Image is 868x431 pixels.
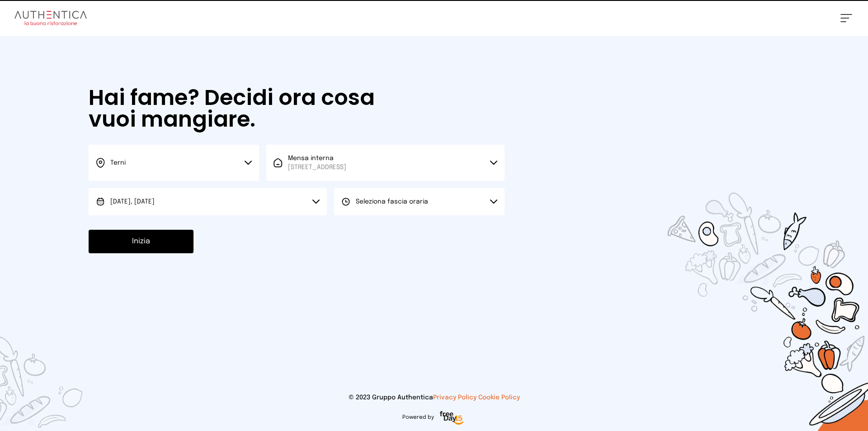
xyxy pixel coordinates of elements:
[14,393,854,402] p: © 2023 Gruppo Authentica
[288,154,346,172] span: Mensa interna
[89,87,401,130] h1: Hai fame? Decidi ora cosa vuoi mangiare.
[288,163,346,172] span: [STREET_ADDRESS]
[110,160,126,166] span: Terni
[433,394,476,401] a: Privacy Policy
[266,145,505,181] button: Mensa interna[STREET_ADDRESS]
[438,409,466,427] img: logo-freeday.3e08031.png
[89,145,259,181] button: Terni
[334,188,505,215] button: Seleziona fascia oraria
[110,199,155,205] span: [DATE], [DATE]
[615,141,868,431] img: sticker-selezione-mensa.70a28f7.png
[89,230,193,253] button: Inizia
[89,188,327,215] button: [DATE], [DATE]
[14,11,87,25] img: logo.8f33a47.png
[478,394,520,401] a: Cookie Policy
[402,414,434,421] span: Powered by
[356,199,428,205] span: Seleziona fascia oraria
